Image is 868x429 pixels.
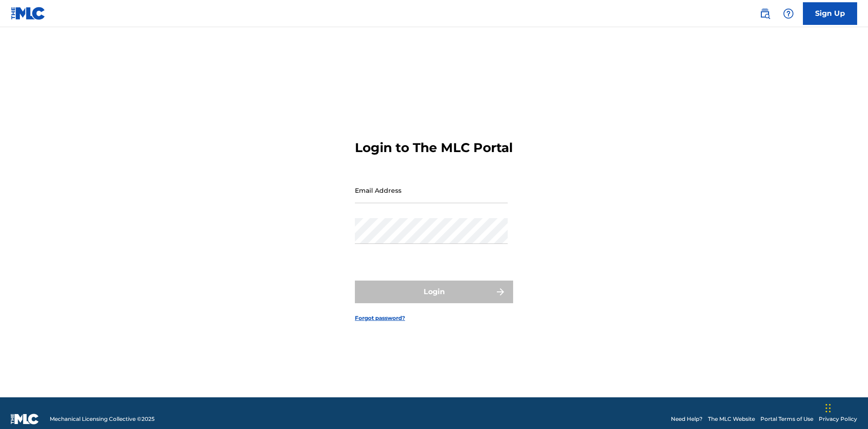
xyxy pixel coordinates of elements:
img: MLC Logo [11,7,46,20]
a: Sign Up [803,2,857,25]
a: Need Help? [671,415,703,423]
div: Drag [826,395,831,422]
span: Mechanical Licensing Collective © 2025 [50,415,155,423]
h3: Login to The MLC Portal [355,140,513,156]
a: Privacy Policy [819,415,857,423]
img: search [759,8,770,19]
a: The MLC Website [708,415,755,423]
img: help [783,8,794,19]
a: Portal Terms of Use [760,415,813,423]
a: Forgot password? [355,314,405,322]
iframe: Chat Widget [823,386,868,429]
div: Help [779,5,797,23]
img: logo [11,414,39,424]
a: Public Search [756,5,774,23]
